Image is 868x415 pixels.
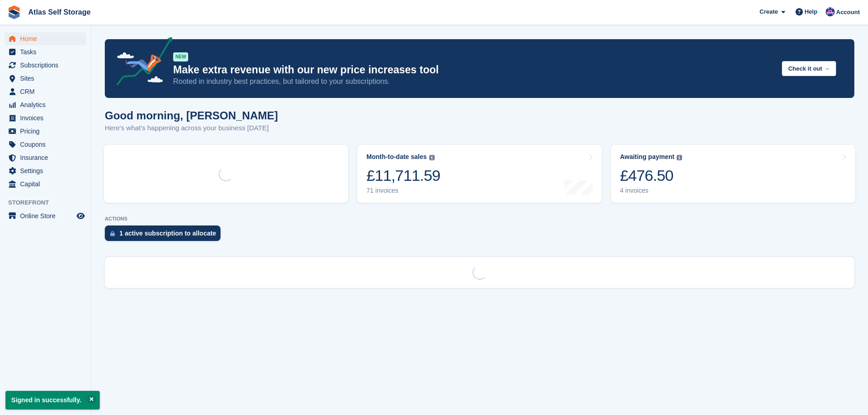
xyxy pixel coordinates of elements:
[5,59,86,72] a: menu
[109,37,173,89] img: price-adjustments-announcement-icon-8257ccfd72463d97f412b2fc003d46551f7dbcb40ab6d574587a9cd5c0d94...
[105,109,278,122] h1: Good morning, [PERSON_NAME]
[5,112,86,124] a: menu
[429,155,435,160] img: icon-info-grey-7440780725fd019a000dd9b08b2336e03edf1995a4989e88bcd33f0948082b44.svg
[20,210,75,222] span: Online Store
[173,77,775,87] p: Rooted in industry best practices, but tailored to your subscriptions.
[173,63,775,77] p: Make extra revenue with our new price increases tool
[366,166,440,185] div: £11,711.59
[173,52,188,61] div: NEW
[20,151,75,164] span: Insurance
[366,187,440,195] div: 71 invoices
[5,164,86,177] a: menu
[20,138,75,151] span: Coupons
[677,155,682,160] img: icon-info-grey-7440780725fd019a000dd9b08b2336e03edf1995a4989e88bcd33f0948082b44.svg
[5,151,86,164] a: menu
[5,32,86,45] a: menu
[782,61,836,76] button: Check it out →
[20,72,75,85] span: Sites
[5,138,86,151] a: menu
[20,32,75,45] span: Home
[25,5,94,20] a: Atlas Self Storage
[620,153,675,161] div: Awaiting payment
[5,125,86,138] a: menu
[620,166,683,185] div: £476.50
[119,230,216,237] div: 1 active subscription to allocate
[366,153,426,161] div: Month-to-date sales
[20,125,75,138] span: Pricing
[5,210,86,222] a: menu
[357,145,601,203] a: Month-to-date sales £11,711.59 71 invoices
[760,7,778,16] span: Create
[805,7,817,16] span: Help
[75,210,86,221] a: Preview store
[20,164,75,177] span: Settings
[836,8,860,17] span: Account
[20,46,75,58] span: Tasks
[826,7,835,16] img: Ryan Carroll
[20,59,75,72] span: Subscriptions
[110,231,115,236] img: active_subscription_to_allocate_icon-d502201f5373d7db506a760aba3b589e785aa758c864c3986d89f69b8ff3...
[20,178,75,190] span: Capital
[5,98,86,111] a: menu
[5,46,86,58] a: menu
[5,85,86,98] a: menu
[5,391,100,410] p: Signed in successfully.
[20,112,75,124] span: Invoices
[620,187,683,195] div: 4 invoices
[105,225,225,246] a: 1 active subscription to allocate
[5,178,86,190] a: menu
[20,85,75,98] span: CRM
[105,216,854,222] p: ACTIONS
[7,5,21,19] img: stora-icon-8386f47178a22dfd0bd8f6a31ec36ba5ce8667c1dd55bd0f319d3a0aa187defe.svg
[105,123,278,133] p: Here's what's happening across your business [DATE]
[8,198,91,207] span: Storefront
[611,145,855,203] a: Awaiting payment £476.50 4 invoices
[20,98,75,111] span: Analytics
[5,72,86,85] a: menu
